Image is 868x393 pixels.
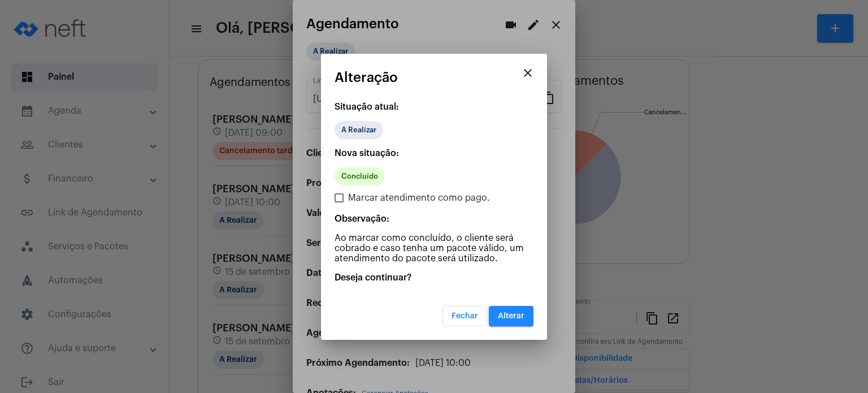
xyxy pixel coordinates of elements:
[489,306,533,326] button: Alterar
[335,214,533,224] p: Observação:
[335,121,383,139] mat-chip: A Realizar
[498,312,524,320] span: Alterar
[521,66,535,80] mat-icon: close
[335,273,533,283] p: Deseja continuar?
[335,70,398,85] span: Alteração
[335,167,385,185] mat-chip: Concluído
[335,233,533,264] p: Ao marcar como concluído, o cliente será cobrado e caso tenha um pacote válido, um atendimento do...
[348,191,490,205] span: Marcar atendimento como pago.
[442,306,487,326] button: Fechar
[452,312,478,320] span: Fechar
[335,102,533,112] p: Situação atual:
[335,148,533,158] p: Nova situação:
